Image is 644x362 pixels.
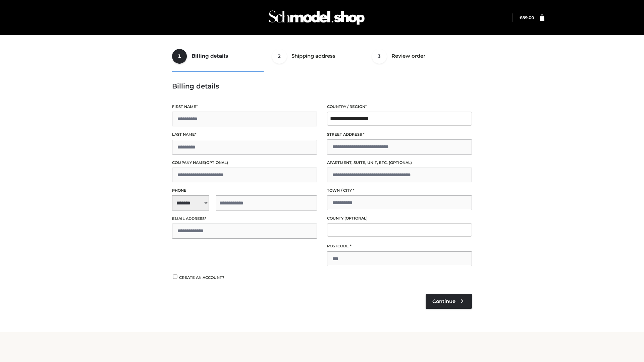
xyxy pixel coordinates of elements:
[172,131,317,138] label: Last name
[426,294,472,309] a: Continue
[327,160,472,166] label: Apartment, suite, unit, etc.
[205,160,228,165] span: (optional)
[520,15,534,20] a: £89.00
[389,160,412,165] span: (optional)
[327,243,472,249] label: Postcode
[432,298,455,304] span: Continue
[327,131,472,138] label: Street address
[344,216,368,221] span: (optional)
[172,82,472,90] h3: Billing details
[172,187,317,194] label: Phone
[327,215,472,222] label: County
[172,160,317,166] label: Company name
[172,104,317,110] label: First name
[179,275,224,280] span: Create an account?
[327,187,472,194] label: Town / City
[520,15,534,20] bdi: 89.00
[172,275,178,279] input: Create an account?
[520,15,522,20] span: £
[172,216,317,222] label: Email address
[266,4,367,31] img: Schmodel Admin 964
[327,104,472,110] label: Country / Region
